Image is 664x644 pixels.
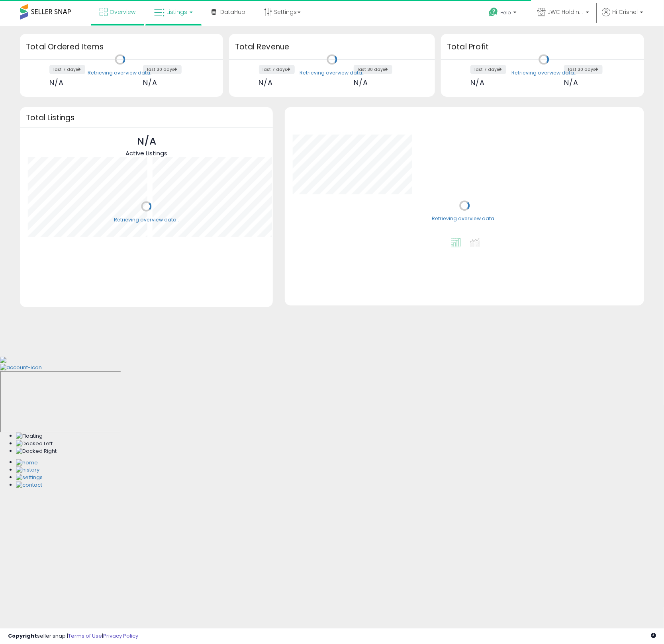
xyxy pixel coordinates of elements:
img: Docked Left [16,440,53,448]
span: Overview [110,8,135,16]
img: Floating [16,433,43,440]
div: Retrieving overview data.. [88,69,153,76]
div: Retrieving overview data.. [511,69,576,76]
img: Home [16,459,38,467]
i: Get Help [488,7,498,17]
span: JWC Holdings [548,8,584,16]
img: Settings [16,474,43,482]
img: Contact [16,482,42,489]
a: Hi Crisnel [602,8,643,26]
span: Listings [166,8,187,16]
div: Retrieving overview data.. [114,216,179,223]
a: Help [482,1,525,26]
span: Hi Crisnel [612,8,638,16]
img: History [16,466,39,474]
div: Retrieving overview data.. [300,69,364,76]
div: Retrieving overview data.. [432,215,497,223]
img: Docked Right [16,448,57,455]
span: Help [500,9,511,16]
span: DataHub [220,8,245,16]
